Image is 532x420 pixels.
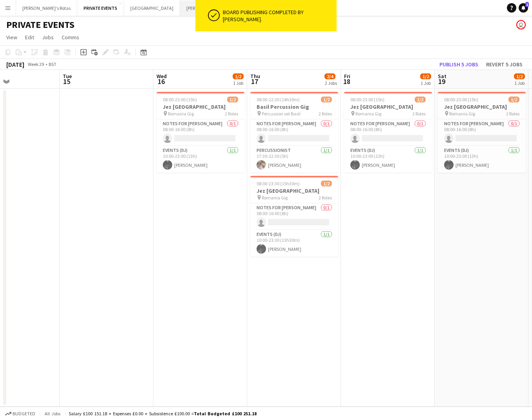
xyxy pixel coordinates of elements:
[516,20,526,29] app-user-avatar: Katie Farrow
[325,80,337,86] div: 2 Jobs
[155,77,167,86] span: 16
[39,32,57,42] a: Jobs
[438,73,446,80] span: Sat
[257,181,300,186] span: 08:00-23:30 (15h30m)
[438,103,526,110] h3: Jez [GEOGRAPHIC_DATA]
[124,0,180,16] button: [GEOGRAPHIC_DATA]
[344,92,432,173] app-job-card: 08:00-23:00 (15h)1/2Jez [GEOGRAPHIC_DATA] Romania Gig2 RolesNotes for [PERSON_NAME]0/108:00-16:00...
[62,77,72,86] span: 15
[42,34,54,41] span: Jobs
[168,111,194,117] span: Romania Gig
[420,73,431,79] span: 1/2
[319,111,332,117] span: 2 Roles
[483,59,526,69] button: Revert 5 jobs
[227,97,238,102] span: 1/2
[69,411,257,416] div: Salary £100 151.18 + Expenses £0.00 + Subsistence £100.00 =
[25,34,34,41] span: Edit
[250,103,338,110] h3: Basil Percussion Gig
[344,73,350,80] span: Fri
[262,195,288,201] span: Romania Gig
[250,230,338,257] app-card-role: Events (DJ)1/110:00-23:30 (13h30m)[PERSON_NAME]
[250,176,338,257] app-job-card: 08:00-23:30 (15h30m)1/2Jez [GEOGRAPHIC_DATA] Romania Gig2 RolesNotes for [PERSON_NAME]0/108:00-16...
[62,34,79,41] span: Comms
[233,80,243,86] div: 1 Job
[514,73,525,79] span: 1/2
[514,80,525,86] div: 1 Job
[344,146,432,173] app-card-role: Events (DJ)1/110:00-23:00 (13h)[PERSON_NAME]
[257,97,300,102] span: 08:00-22:30 (14h30m)
[16,0,77,16] button: [PERSON_NAME]'s Rotas
[6,60,24,68] div: [DATE]
[319,195,332,201] span: 2 Roles
[250,92,338,173] app-job-card: 08:00-22:30 (14h30m)1/2Basil Percussion Gig Percussion set Basil2 RolesNotes for [PERSON_NAME]0/1...
[350,97,384,102] span: 08:00-23:00 (15h)
[438,146,526,173] app-card-role: Events (DJ)1/110:00-23:00 (13h)[PERSON_NAME]
[250,187,338,194] h3: Jez [GEOGRAPHIC_DATA]
[22,32,37,42] a: Edit
[157,73,167,80] span: Wed
[449,111,475,117] span: Romania Gig
[223,9,333,23] div: Board publishing completed by [PERSON_NAME].
[438,92,526,173] app-job-card: 08:00-23:00 (15h)1/2Jez [GEOGRAPHIC_DATA] Romania Gig2 RolesNotes for [PERSON_NAME]0/108:00-16:00...
[6,34,17,41] span: View
[180,0,239,16] button: [PERSON_NAME]'s Rota
[194,411,257,416] span: Total Budgeted £100 251.18
[26,61,46,67] span: Week 29
[343,77,350,86] span: 18
[506,111,519,117] span: 2 Roles
[63,73,72,80] span: Tue
[321,181,332,186] span: 1/2
[77,0,124,16] button: PRIVATE EVENTS
[157,146,244,173] app-card-role: Events (DJ)1/110:00-23:00 (13h)[PERSON_NAME]
[421,80,431,86] div: 1 Job
[437,77,446,86] span: 19
[412,111,426,117] span: 2 Roles
[43,411,62,416] span: All jobs
[344,119,432,146] app-card-role: Notes for [PERSON_NAME]0/108:00-16:00 (8h)
[250,146,338,173] app-card-role: Percussionist1/117:30-22:30 (5h)[PERSON_NAME]
[519,3,528,13] a: 1
[157,103,244,110] h3: Jez [GEOGRAPHIC_DATA]
[4,409,36,418] button: Budgeted
[49,61,56,67] div: BST
[250,73,260,80] span: Thu
[438,119,526,146] app-card-role: Notes for [PERSON_NAME]0/108:00-16:00 (8h)
[13,411,35,416] span: Budgeted
[525,2,529,7] span: 1
[250,119,338,146] app-card-role: Notes for [PERSON_NAME]0/108:00-16:00 (8h)
[3,32,20,42] a: View
[344,103,432,110] h3: Jez [GEOGRAPHIC_DATA]
[250,203,338,230] app-card-role: Notes for [PERSON_NAME]0/108:00-16:00 (8h)
[355,111,381,117] span: Romania Gig
[436,59,481,69] button: Publish 5 jobs
[321,97,332,102] span: 1/2
[157,92,244,173] app-job-card: 08:00-23:00 (15h)1/2Jez [GEOGRAPHIC_DATA] Romania Gig2 RolesNotes for [PERSON_NAME]0/108:00-16:00...
[157,119,244,146] app-card-role: Notes for [PERSON_NAME]0/108:00-16:00 (8h)
[6,19,75,31] h1: PRIVATE EVENTS
[249,77,260,86] span: 17
[324,73,335,79] span: 2/4
[444,97,478,102] span: 08:00-23:00 (15h)
[415,97,426,102] span: 1/2
[262,111,301,117] span: Percussion set Basil
[225,111,238,117] span: 2 Roles
[508,97,519,102] span: 1/2
[58,32,82,42] a: Comms
[233,73,244,79] span: 1/2
[163,97,197,102] span: 08:00-23:00 (15h)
